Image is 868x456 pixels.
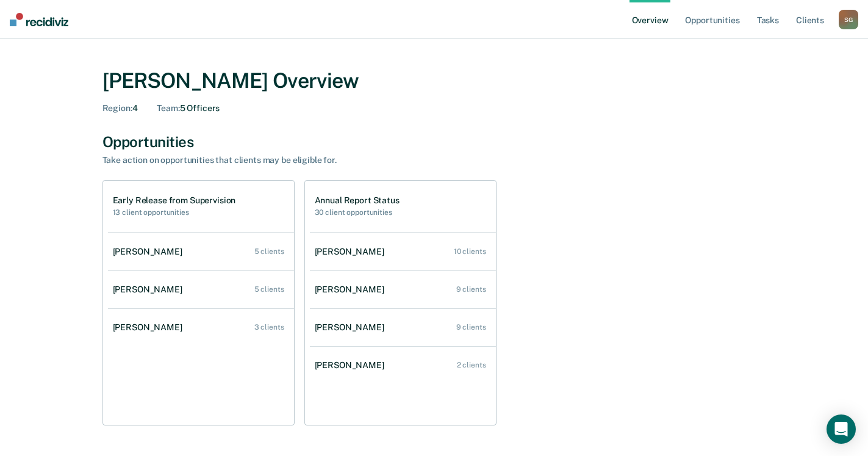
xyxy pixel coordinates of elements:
div: 10 clients [454,247,486,256]
span: Region : [102,103,132,113]
h1: Early Release from Supervision [113,195,236,206]
div: [PERSON_NAME] [315,322,389,333]
div: [PERSON_NAME] [315,247,389,257]
div: 5 clients [254,285,284,294]
div: Take action on opportunities that clients may be eligible for. [102,155,529,165]
div: 9 clients [456,285,486,294]
h1: Annual Report Status [315,195,400,206]
div: [PERSON_NAME] [315,284,389,295]
div: [PERSON_NAME] Overview [102,68,766,93]
a: [PERSON_NAME] 9 clients [310,310,496,345]
div: [PERSON_NAME] [113,322,187,333]
a: [PERSON_NAME] 10 clients [310,234,496,269]
a: [PERSON_NAME] 5 clients [108,234,294,269]
div: 5 clients [254,247,284,256]
a: [PERSON_NAME] 2 clients [310,348,496,383]
a: [PERSON_NAME] 9 clients [310,272,496,307]
div: 4 [102,103,138,114]
div: [PERSON_NAME] [113,284,187,295]
div: Open Intercom Messenger [827,414,856,444]
div: 3 clients [254,323,284,331]
div: [PERSON_NAME] [315,360,389,371]
h2: 13 client opportunities [113,208,236,217]
div: 5 Officers [157,103,220,114]
img: Recidiviz [10,13,68,26]
div: S G [839,10,858,29]
a: [PERSON_NAME] 5 clients [108,272,294,307]
div: Opportunities [102,133,766,151]
div: [PERSON_NAME] [113,247,187,257]
h2: 30 client opportunities [315,208,400,217]
div: 2 clients [457,361,486,369]
button: SG [839,10,858,29]
span: Team : [157,103,179,113]
div: 9 clients [456,323,486,331]
a: [PERSON_NAME] 3 clients [108,310,294,345]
